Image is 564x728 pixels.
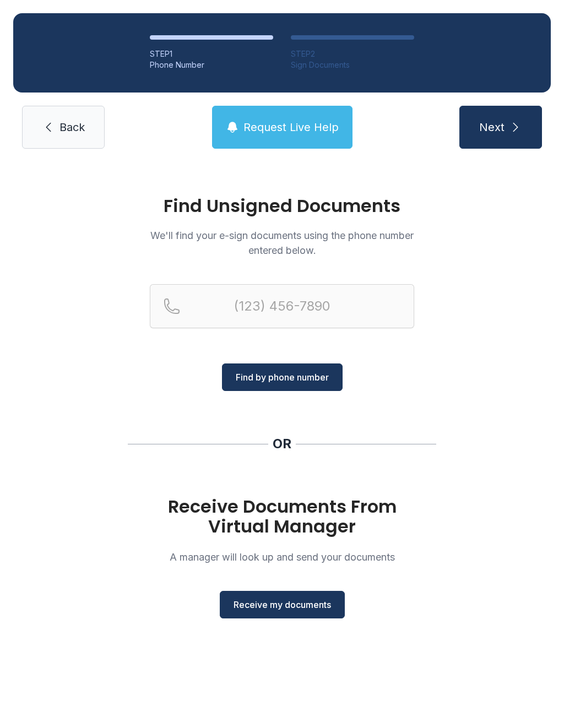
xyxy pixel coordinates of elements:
span: Request Live Help [243,119,339,135]
h1: Receive Documents From Virtual Manager [150,497,414,536]
input: Reservation phone number [150,284,414,328]
span: Next [479,119,505,135]
div: OR [273,435,291,453]
div: STEP 1 [150,48,273,59]
div: Sign Documents [291,59,414,70]
p: A manager will look up and send your documents [150,550,414,564]
span: Receive my documents [234,598,331,611]
span: Find by phone number [236,371,329,384]
h1: Find Unsigned Documents [150,197,414,215]
div: Phone Number [150,59,273,70]
p: We'll find your e-sign documents using the phone number entered below. [150,228,414,258]
span: Back [59,119,85,135]
div: STEP 2 [291,48,414,59]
